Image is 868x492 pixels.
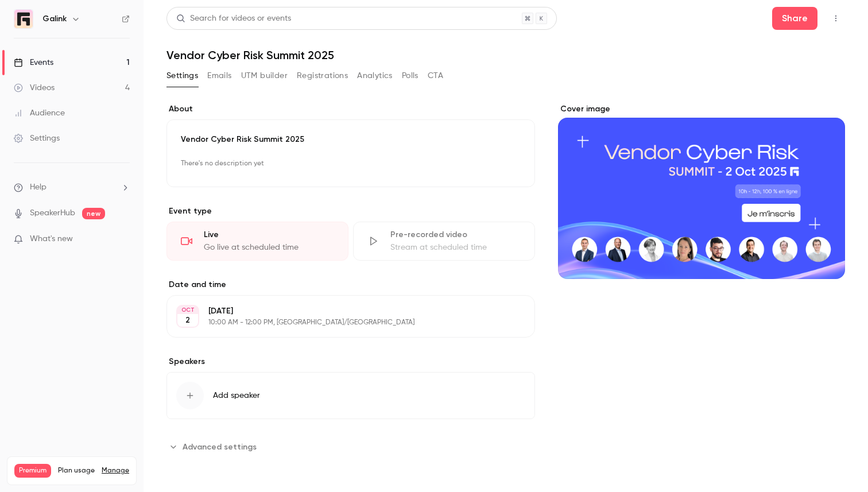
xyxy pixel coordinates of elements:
[14,464,51,478] span: Premium
[177,306,198,314] div: OCT
[166,206,535,217] p: Event type
[14,57,53,68] div: Events
[181,154,521,173] p: There's no description yet
[208,318,474,327] p: 10:00 AM - 12:00 PM, [GEOGRAPHIC_DATA]/[GEOGRAPHIC_DATA]
[176,13,291,25] div: Search for videos or events
[213,390,260,401] span: Add speaker
[166,103,535,115] label: About
[30,181,46,193] span: Help
[183,441,257,453] span: Advanced settings
[30,233,73,245] span: What's new
[30,207,75,219] a: SpeakerHub
[204,229,334,241] div: Live
[166,356,535,367] label: Speakers
[14,133,60,144] div: Settings
[207,67,231,85] button: Emails
[166,372,535,419] button: Add speaker
[166,67,198,85] button: Settings
[353,222,535,261] div: Pre-recorded videoStream at scheduled time
[558,103,845,279] section: Cover image
[166,279,535,290] label: Date and time
[14,107,65,119] div: Audience
[14,10,33,28] img: Galink
[166,222,348,261] div: LiveGo live at scheduled time
[297,67,348,85] button: Registrations
[204,242,334,253] div: Go live at scheduled time
[558,103,845,115] label: Cover image
[185,315,190,326] p: 2
[428,67,443,85] button: CTA
[58,466,95,475] span: Plan usage
[42,13,67,25] h6: Galink
[166,48,845,62] h1: Vendor Cyber Risk Summit 2025
[772,7,817,30] button: Share
[208,305,474,317] p: [DATE]
[102,466,129,475] a: Manage
[357,67,393,85] button: Analytics
[166,437,263,456] button: Advanced settings
[390,229,521,241] div: Pre-recorded video
[166,437,535,456] section: Advanced settings
[82,208,105,219] span: new
[14,181,130,193] li: help-dropdown-opener
[181,134,521,145] p: Vendor Cyber Risk Summit 2025
[241,67,288,85] button: UTM builder
[14,82,55,94] div: Videos
[402,67,418,85] button: Polls
[390,242,521,253] div: Stream at scheduled time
